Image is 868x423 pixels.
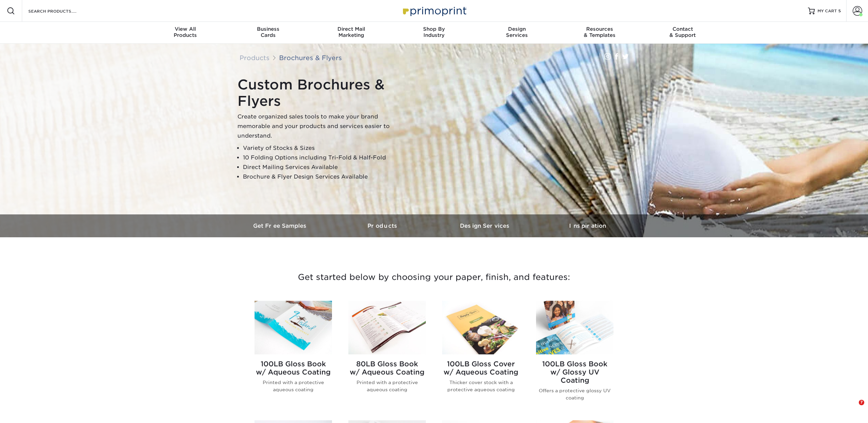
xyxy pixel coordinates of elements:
a: 100LB Gloss Cover<br/>w/ Aqueous Coating Brochures & Flyers 100LB Gloss Coverw/ Aqueous Coating T... [442,301,520,412]
span: 5 [838,9,841,13]
a: Products [332,214,434,237]
span: Shop By [393,26,476,32]
a: Get Free Samples [229,214,332,237]
h3: Get Free Samples [229,223,332,229]
p: Printed with a protective aqueous coating [348,379,426,393]
img: Primoprint [400,3,468,18]
input: SEARCH PRODUCTS..... [28,7,94,15]
span: MY CART [818,8,837,14]
li: 10 Folding Options including Tri-Fold & Half-Fold [243,153,408,163]
h3: Products [332,223,434,229]
li: Direct Mailing Services Available [243,163,408,172]
p: Printed with a protective aqueous coating [255,379,332,393]
a: 80LB Gloss Book<br/>w/ Aqueous Coating Brochures & Flyers 80LB Gloss Bookw/ Aqueous Coating Print... [348,301,426,412]
span: View All [144,26,227,32]
span: 7 [859,400,864,405]
div: & Support [641,26,724,38]
span: Contact [641,26,724,32]
h3: Inspiration [536,223,639,229]
h2: 100LB Gloss Book w/ Aqueous Coating [255,360,332,376]
h3: Design Services [434,223,536,229]
h2: 100LB Gloss Cover w/ Aqueous Coating [442,360,520,376]
a: BusinessCards [227,22,310,44]
div: Industry [393,26,476,38]
img: 100LB Gloss Cover<br/>w/ Aqueous Coating Brochures & Flyers [442,301,520,354]
a: 100LB Gloss Book<br/>w/ Glossy UV Coating Brochures & Flyers 100LB Gloss Bookw/ Glossy UV Coating... [536,301,613,412]
li: Brochure & Flyer Design Services Available [243,172,408,182]
a: Contact& Support [641,22,724,44]
a: Direct MailMarketing [310,22,393,44]
iframe: Intercom live chat [845,400,861,416]
a: Brochures & Flyers [279,54,342,61]
a: Products [240,54,270,61]
span: Direct Mail [310,26,393,32]
img: 100LB Gloss Book<br/>w/ Glossy UV Coating Brochures & Flyers [536,301,613,354]
span: Resources [558,26,641,32]
h3: Get started below by choosing your paper, finish, and features: [234,262,634,293]
img: 100LB Gloss Book<br/>w/ Aqueous Coating Brochures & Flyers [255,301,332,354]
span: Business [227,26,310,32]
a: Resources& Templates [558,22,641,44]
div: & Templates [558,26,641,38]
a: DesignServices [475,22,558,44]
span: Design [475,26,558,32]
p: Thicker cover stock with a protective aqueous coating [442,379,520,393]
p: Offers a protective glossy UV coating [536,387,613,401]
div: Marketing [310,26,393,38]
li: Variety of Stocks & Sizes [243,143,408,153]
p: Create organized sales tools to make your brand memorable and your products and services easier t... [237,112,408,141]
a: 100LB Gloss Book<br/>w/ Aqueous Coating Brochures & Flyers 100LB Gloss Bookw/ Aqueous Coating Pri... [255,301,332,412]
a: Shop ByIndustry [393,22,476,44]
h2: 80LB Gloss Book w/ Aqueous Coating [348,360,426,376]
a: View AllProducts [144,22,227,44]
a: Design Services [434,214,536,237]
div: Services [475,26,558,38]
h1: Custom Brochures & Flyers [237,76,408,109]
h2: 100LB Gloss Book w/ Glossy UV Coating [536,360,613,384]
div: Cards [227,26,310,38]
img: 80LB Gloss Book<br/>w/ Aqueous Coating Brochures & Flyers [348,301,426,354]
div: Products [144,26,227,38]
a: Inspiration [536,214,639,237]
